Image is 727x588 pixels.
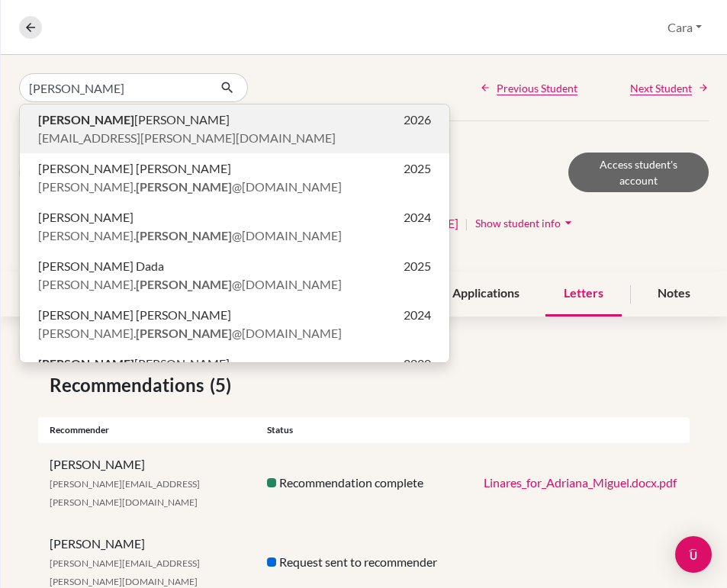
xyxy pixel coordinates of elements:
[434,272,538,316] div: Applications
[480,80,577,96] a: Previous Student
[136,277,232,291] b: [PERSON_NAME]
[675,536,712,573] div: Open Intercom Messenger
[465,214,468,233] span: |
[38,423,256,437] div: Recommender
[38,208,133,227] span: [PERSON_NAME]
[630,80,709,96] a: Next Student
[38,275,342,294] span: [PERSON_NAME]. @[DOMAIN_NAME]
[20,300,449,349] button: [PERSON_NAME] [PERSON_NAME]2024[PERSON_NAME].[PERSON_NAME]@[DOMAIN_NAME]
[20,251,449,300] button: [PERSON_NAME] Dada2025[PERSON_NAME].[PERSON_NAME]@[DOMAIN_NAME]
[404,306,431,324] span: 2024
[38,324,342,342] span: [PERSON_NAME]. @[DOMAIN_NAME]
[497,80,577,96] span: Previous Student
[136,228,232,243] b: [PERSON_NAME]
[545,272,622,316] div: Letters
[210,371,237,399] span: (5)
[38,257,164,275] span: [PERSON_NAME] Dada
[256,474,473,492] div: Recommendation complete
[38,129,336,147] span: [EMAIL_ADDRESS][PERSON_NAME][DOMAIN_NAME]
[38,159,231,178] span: [PERSON_NAME] [PERSON_NAME]
[50,557,200,587] span: [PERSON_NAME][EMAIL_ADDRESS][PERSON_NAME][DOMAIN_NAME]
[38,455,256,510] div: [PERSON_NAME]
[38,306,231,324] span: [PERSON_NAME] [PERSON_NAME]
[38,112,134,127] b: [PERSON_NAME]
[19,73,208,102] input: Find student by name...
[661,13,709,42] button: Cara
[136,326,232,340] b: [PERSON_NAME]
[404,111,431,129] span: 2026
[20,349,449,397] button: [PERSON_NAME][PERSON_NAME]2020limaqueralt.[PERSON_NAME]@[DOMAIN_NAME]
[404,355,431,373] span: 2020
[474,211,577,235] button: Show student infoarrow_drop_down
[568,153,709,192] a: Access student's account
[38,227,342,245] span: [PERSON_NAME]. @[DOMAIN_NAME]
[20,202,449,251] button: [PERSON_NAME]2024[PERSON_NAME].[PERSON_NAME]@[DOMAIN_NAME]
[136,179,232,194] b: [PERSON_NAME]
[20,153,449,202] button: [PERSON_NAME] [PERSON_NAME]2025[PERSON_NAME].[PERSON_NAME]@[DOMAIN_NAME]
[256,423,473,437] div: Status
[404,257,431,275] span: 2025
[38,355,230,373] span: [PERSON_NAME]
[38,111,230,129] span: [PERSON_NAME]
[404,159,431,178] span: 2025
[561,215,576,230] i: arrow_drop_down
[38,356,134,371] b: [PERSON_NAME]
[50,478,200,508] span: [PERSON_NAME][EMAIL_ADDRESS][PERSON_NAME][DOMAIN_NAME]
[404,208,431,227] span: 2024
[630,80,692,96] span: Next Student
[256,553,473,571] div: Request sent to recommender
[639,272,709,316] div: Notes
[50,371,210,399] span: Recommendations
[20,104,449,153] button: [PERSON_NAME][PERSON_NAME]2026[EMAIL_ADDRESS][PERSON_NAME][DOMAIN_NAME]
[484,475,677,490] a: Linares_for_Adriana_Miguel.docx.pdf
[475,217,561,230] span: Show student info
[38,178,342,196] span: [PERSON_NAME]. @[DOMAIN_NAME]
